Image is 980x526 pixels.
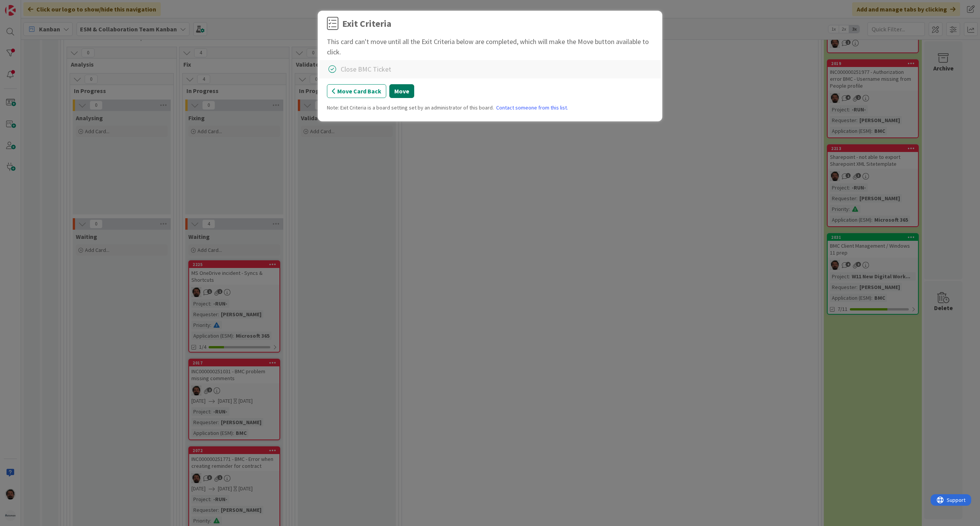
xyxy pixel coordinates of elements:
[341,64,391,74] div: Close BMC Ticket
[16,1,35,10] span: Support
[342,17,391,31] div: Exit Criteria
[327,84,386,98] button: Move Card Back
[389,84,414,98] button: Move
[327,104,653,112] div: Note: Exit Criteria is a board setting set by an administrator of this board.
[327,36,653,57] div: This card can't move until all the Exit Criteria below are completed, which will make the Move bu...
[496,104,568,112] a: Contact someone from this list.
